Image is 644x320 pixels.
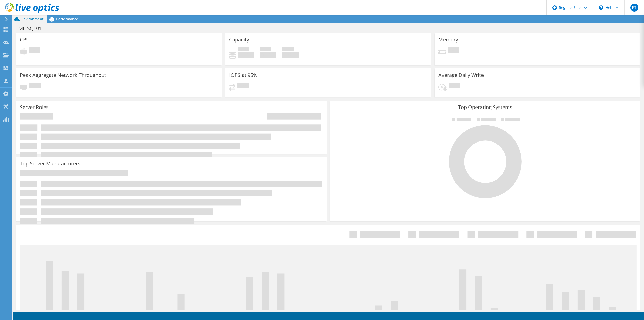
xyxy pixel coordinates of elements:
[238,52,254,58] h4: 0 GiB
[16,26,50,31] h1: ME-SQL01
[20,161,80,166] h3: Top Server Manufacturers
[229,37,249,42] h3: Capacity
[630,4,638,12] span: ET
[448,47,459,54] span: Pending
[334,104,637,110] h3: Top Operating Systems
[260,52,276,58] h4: 0 GiB
[29,47,40,54] span: Pending
[20,72,106,78] h3: Peak Aggregate Network Throughput
[599,5,603,10] svg: \n
[282,52,299,58] h4: 0 GiB
[229,72,257,78] h3: IOPS at 95%
[20,37,30,42] h3: CPU
[282,47,294,52] span: Total
[238,47,249,52] span: Used
[29,83,41,90] span: Pending
[438,37,458,42] h3: Memory
[20,104,49,110] h3: Server Roles
[237,83,249,90] span: Pending
[21,17,44,21] span: Environment
[438,72,484,78] h3: Average Daily Write
[449,83,460,90] span: Pending
[260,47,271,52] span: Free
[56,17,78,21] span: Performance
